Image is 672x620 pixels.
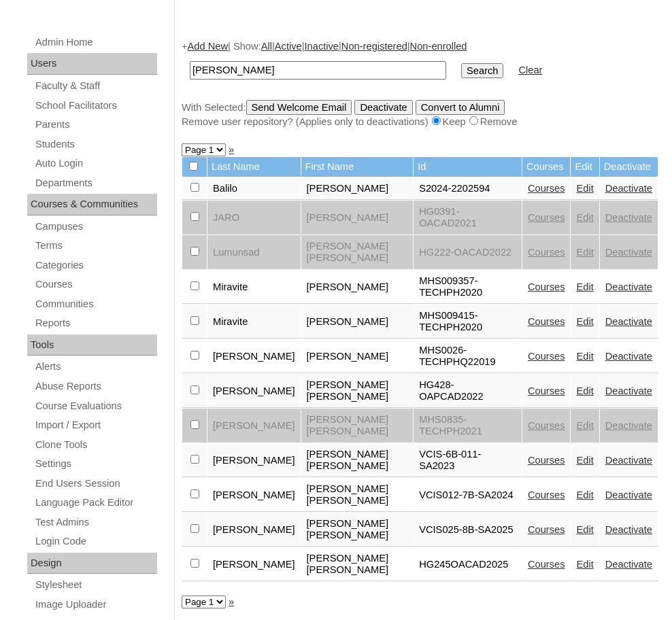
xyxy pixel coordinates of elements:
[207,270,301,304] td: Miravite
[605,559,652,570] a: Deactivate
[34,494,157,511] a: Language Pack Editor
[207,409,301,443] td: [PERSON_NAME]
[34,533,157,550] a: Login Code
[576,351,593,362] a: Edit
[414,177,522,201] td: S2024-2202594
[207,478,301,512] td: [PERSON_NAME]
[605,316,652,327] a: Deactivate
[207,443,301,477] td: [PERSON_NAME]
[27,53,157,75] div: Users
[301,270,414,304] td: [PERSON_NAME]
[34,296,157,313] a: Communities
[576,420,593,431] a: Edit
[571,157,599,177] td: Edit
[576,212,593,223] a: Edit
[301,513,414,547] td: [PERSON_NAME] [PERSON_NAME]
[605,489,652,500] a: Deactivate
[576,385,593,396] a: Edit
[414,339,522,373] td: MHS0026-TECHPHQ22019
[414,513,522,547] td: VCIS025-8B-SA2025
[461,63,503,78] input: Search
[301,339,414,373] td: [PERSON_NAME]
[518,65,542,75] a: Clear
[414,201,522,235] td: HG0391-OACAD2021
[182,100,658,129] div: With Selected:
[34,455,157,472] a: Settings
[576,455,593,466] a: Edit
[528,489,565,500] a: Courses
[354,100,412,115] input: Deactivate
[27,194,157,216] div: Courses & Communities
[207,513,301,547] td: [PERSON_NAME]
[416,100,505,115] input: Convert to Alumni
[600,157,658,177] td: Deactivate
[34,358,157,375] a: Alerts
[301,157,414,177] td: First Name
[528,183,565,194] a: Courses
[414,270,522,304] td: MHS009357-TECHPH2020
[34,218,157,235] a: Campuses
[414,374,522,408] td: HG428-OAPCAD2022
[275,41,302,52] a: Active
[301,547,414,581] td: [PERSON_NAME] [PERSON_NAME]
[34,417,157,434] a: Import / Export
[301,201,414,235] td: [PERSON_NAME]
[605,420,652,431] a: Deactivate
[605,455,652,466] a: Deactivate
[34,257,157,274] a: Categories
[34,34,157,51] a: Admin Home
[188,41,228,52] a: Add New
[34,514,157,531] a: Test Admins
[207,339,301,373] td: [PERSON_NAME]
[246,100,352,115] input: Send Welcome Email
[34,436,157,453] a: Clone Tools
[207,305,301,339] td: Miravite
[528,385,565,396] a: Courses
[605,183,652,194] a: Deactivate
[414,443,522,477] td: VCIS-6B-011-SA2023
[528,455,565,466] a: Courses
[34,77,157,94] a: Faculty & Staff
[27,334,157,356] div: Tools
[34,378,157,395] a: Abuse Reports
[414,235,522,269] td: HG222-OACAD2022
[229,144,234,155] a: »
[605,524,652,535] a: Deactivate
[301,235,414,269] td: [PERSON_NAME] [PERSON_NAME]
[34,136,157,153] a: Students
[34,475,157,492] a: End Users Session
[261,41,272,52] a: All
[576,559,593,570] a: Edit
[34,116,157,133] a: Parents
[34,155,157,172] a: Auto Login
[528,281,565,292] a: Courses
[34,97,157,114] a: School Facilitators
[605,385,652,396] a: Deactivate
[207,157,301,177] td: Last Name
[414,305,522,339] td: MHS009415-TECHPH2020
[605,351,652,362] a: Deactivate
[528,212,565,223] a: Courses
[576,183,593,194] a: Edit
[182,39,658,129] div: + | Show: | | | |
[576,247,593,258] a: Edit
[576,489,593,500] a: Edit
[34,175,157,192] a: Departments
[301,478,414,512] td: [PERSON_NAME] [PERSON_NAME]
[301,443,414,477] td: [PERSON_NAME] [PERSON_NAME]
[528,351,565,362] a: Courses
[301,305,414,339] td: [PERSON_NAME]
[528,420,565,431] a: Courses
[190,61,446,80] input: Search
[301,409,414,443] td: [PERSON_NAME] [PERSON_NAME]
[207,547,301,581] td: [PERSON_NAME]
[528,316,565,327] a: Courses
[414,478,522,512] td: VCIS012-7B-SA2024
[576,281,593,292] a: Edit
[576,316,593,327] a: Edit
[207,201,301,235] td: JARO
[341,41,407,52] a: Non-registered
[207,235,301,269] td: Lumunsad
[605,281,652,292] a: Deactivate
[34,398,157,415] a: Course Evaluations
